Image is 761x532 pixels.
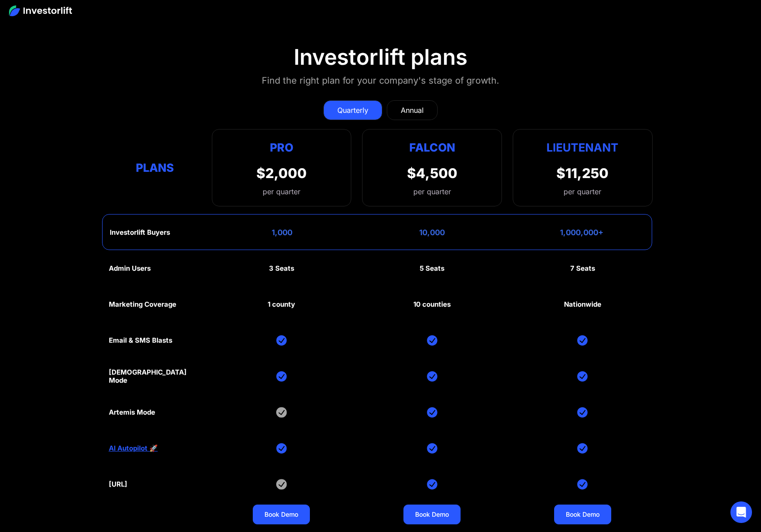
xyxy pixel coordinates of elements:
[109,444,158,452] a: AI Autopilot 🚀
[409,139,455,156] div: Falcon
[730,501,752,523] div: Open Intercom Messenger
[256,186,307,197] div: per quarter
[256,139,307,156] div: Pro
[109,336,172,344] div: Email & SMS Blasts
[337,105,368,116] div: Quarterly
[556,165,609,181] div: $11,250
[546,141,618,154] strong: Lieutenant
[560,228,604,237] div: 1,000,000+
[109,480,127,488] div: [URL]
[262,73,499,88] div: Find the right plan for your company's stage of growth.
[564,186,601,197] div: per quarter
[110,228,170,237] div: Investorlift Buyers
[403,505,461,524] a: Book Demo
[109,300,176,308] div: Marketing Coverage
[256,165,307,181] div: $2,000
[109,159,201,177] div: Plans
[268,300,295,308] div: 1 county
[401,105,424,116] div: Annual
[269,264,294,273] div: 3 Seats
[419,228,445,237] div: 10,000
[294,44,467,70] div: Investorlift plans
[564,300,601,308] div: Nationwide
[570,264,595,273] div: 7 Seats
[407,165,457,181] div: $4,500
[253,505,310,524] a: Book Demo
[272,228,292,237] div: 1,000
[413,300,451,308] div: 10 counties
[109,368,201,384] div: [DEMOGRAPHIC_DATA] Mode
[109,408,155,416] div: Artemis Mode
[420,264,444,273] div: 5 Seats
[109,264,151,273] div: Admin Users
[554,505,611,524] a: Book Demo
[413,186,451,197] div: per quarter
